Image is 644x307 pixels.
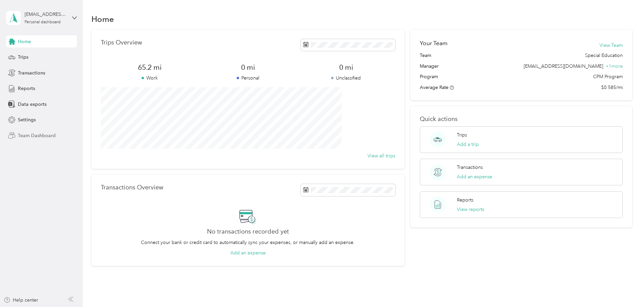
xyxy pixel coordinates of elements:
[18,132,56,139] span: Team Dashboard
[606,63,623,69] span: + 1 more
[457,206,484,213] button: View reports
[101,74,199,82] p: Work
[457,173,492,180] button: Add an expense
[25,20,61,24] div: Personal dashboard
[25,11,67,18] div: [EMAIL_ADDRESS][DOMAIN_NAME]
[420,39,447,48] h2: Your Team
[91,16,114,23] h1: Home
[199,74,297,82] p: Personal
[593,73,623,80] span: CPM Program
[101,184,163,191] p: Transactions Overview
[199,63,297,72] span: 0 mi
[297,74,395,82] p: Unclassified
[18,69,45,76] span: Transactions
[457,164,483,171] p: Transactions
[420,73,438,80] span: Program
[18,38,31,45] span: Home
[101,39,142,46] p: Trips Overview
[599,42,623,49] button: View Team
[230,249,266,256] button: Add an expense
[4,297,38,304] button: Help center
[420,52,431,59] span: Team
[606,269,644,307] iframe: Everlance-gr Chat Button Frame
[524,63,603,69] span: [EMAIL_ADDRESS][DOMAIN_NAME]
[141,239,355,246] p: Connect your bank or credit card to automatically sync your expenses, or manually add an expense.
[368,152,395,159] button: View all trips
[18,101,47,108] span: Data exports
[18,116,36,123] span: Settings
[101,63,199,72] span: 65.2 mi
[585,52,623,59] span: Special Education
[207,228,289,235] h2: No transactions recorded yet
[601,84,623,91] span: $0.585/mi
[457,131,467,139] p: Trips
[457,196,473,204] p: Reports
[297,63,395,72] span: 0 mi
[18,85,35,92] span: Reports
[420,116,623,123] p: Quick actions
[18,54,28,61] span: Trips
[457,141,479,148] button: Add a trip
[420,85,448,90] span: Average Rate
[420,63,439,70] span: Manager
